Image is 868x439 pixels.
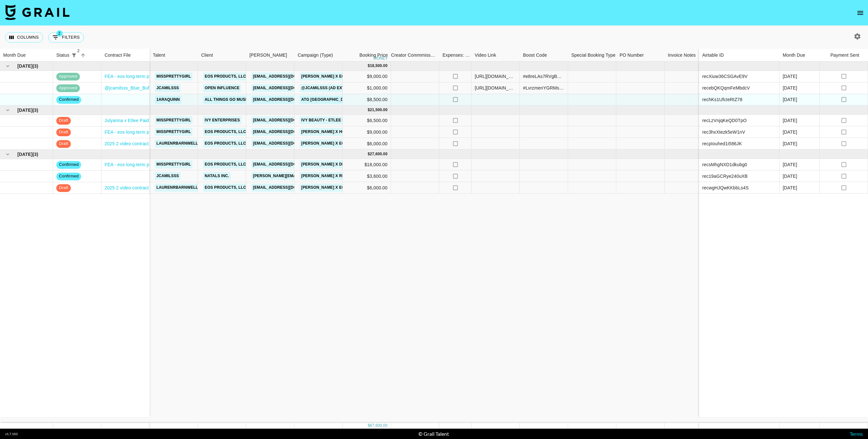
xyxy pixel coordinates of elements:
[56,85,80,91] span: approved
[3,62,12,71] button: hide children
[300,139,385,148] a: [PERSON_NAME] x eos Holiday Launch
[370,423,387,428] div: 67,600.00
[373,56,388,60] div: money
[251,96,323,104] a: [EMAIL_ADDRESS][DOMAIN_NAME]
[475,73,516,80] div: https://www.tiktok.com/@missprettygirl/video/7550847181226364215?is_from_webapp=1&sender_device=p...
[300,184,420,192] a: [PERSON_NAME] x eos Back to School Shower Caddy
[568,49,616,62] div: Special Booking Type
[155,172,181,180] a: jcamilsss
[471,49,520,62] div: Video Link
[783,185,797,191] div: Nov '25
[300,172,411,180] a: [PERSON_NAME] X Ritual Campaign ([DATE] - [DATE])
[702,129,745,135] div: rec3hxXtezk5eW1nV
[155,96,182,104] a: 1araquinn
[105,85,247,91] a: @jcamilsss_Blue_Buffalo_Tastefuls_KMW_2025_Addendum.docx.pdf
[702,49,724,62] div: Airtable ID
[251,128,323,136] a: [EMAIL_ADDRESS][DOMAIN_NAME]
[368,107,370,113] div: $
[370,63,387,69] div: 18,500.00
[300,84,517,92] a: @jcamilsss (AD EXTENSION) | Blue Buffalo BLUE Kitty’s Most Wanted Tastefuls TikTok Campaign
[854,6,867,19] button: open drawer
[783,73,797,80] div: Sep '25
[475,49,496,62] div: Video Link
[155,116,192,124] a: missprettygirl
[359,49,388,62] div: Booking Price
[783,161,797,168] div: Nov '25
[56,173,81,179] span: confirmed
[343,138,391,149] div: $6,000.00
[75,48,82,54] span: 2
[300,72,438,81] a: [PERSON_NAME] x eos Summer Gourmand Body Lotion Launch
[520,49,568,62] div: Boost Code
[246,49,294,62] div: Booker
[702,140,742,147] div: recpIouhed1i586JK
[418,431,449,437] div: © Grail Talent
[343,71,391,82] div: $9,000.00
[702,85,750,91] div: recebQKQqmFeMbdcV
[343,82,391,94] div: $1,000.00
[251,172,389,180] a: [PERSON_NAME][EMAIL_ADDRESS][PERSON_NAME][DOMAIN_NAME]
[155,128,192,136] a: missprettygirl
[3,49,26,62] div: Month Due
[294,49,343,62] div: Campaign (Type)
[56,141,71,147] span: draft
[783,173,797,179] div: Nov '25
[300,96,367,104] a: ATG [GEOGRAPHIC_DATA] x HER
[150,49,198,62] div: Talent
[616,49,665,62] div: PO Number
[203,128,248,136] a: EOS Products, LLC
[249,49,287,62] div: [PERSON_NAME]
[105,129,177,135] a: FEA - eos long term partnership.pdf
[56,97,81,103] span: confirmed
[79,51,88,60] button: Sort
[370,107,387,113] div: 21,500.00
[33,63,38,69] span: ( 3 )
[343,126,391,138] div: $9,000.00
[3,106,12,115] button: hide children
[56,49,70,62] div: Status
[391,49,436,62] div: Creator Commmission Override
[203,116,241,124] a: Ivy Enterprises
[699,49,779,62] div: Airtable ID
[105,117,202,124] a: Julyanna x Etlee Paid Partnership_SIGNED.pdf
[155,72,192,81] a: missprettygirl
[155,84,181,92] a: jcamilsss
[702,96,742,103] div: rechKs1UfcIeRtZ78
[17,151,33,157] span: [DATE]
[343,182,391,194] div: $6,000.00
[702,117,747,124] div: recLzVnjqKeQD0TpO
[783,96,797,103] div: Sep '25
[17,63,33,69] span: [DATE]
[105,161,177,168] a: FEA - eos long term partnership.pdf
[155,139,200,148] a: laurenrbarnwell
[391,49,439,62] div: Creator Commmission Override
[300,116,404,124] a: Ivy Beauty - Etlee Fragrance Launch ([DATE])
[620,49,644,62] div: PO Number
[820,49,868,62] div: Payment Sent
[343,170,391,182] div: $3,600.00
[56,185,71,191] span: draft
[300,128,388,136] a: [PERSON_NAME] x Holiday Body Launch
[70,51,79,60] button: Show filters
[702,73,748,80] div: recXiuw36CSGAvE9V
[56,129,71,135] span: draft
[523,73,565,80] div: #e8reLAs7RVgBByKvn4RyLSKRe48A/xrroh22KCrTTeXml+prHHCBU+ivq8vNrUE=
[523,85,565,91] div: #LvrzmenYGRMsnnZSm5UX9ML63coec+cvGvrE+xk5OgfdDmcpQpjSajvZhYtAlEE=
[203,72,248,81] a: EOS Products, LLC
[203,139,248,148] a: EOS Products, LLC
[56,30,63,37] span: 2
[203,184,248,192] a: EOS Products, LLC
[5,5,70,20] img: Grail Talent
[155,184,200,192] a: laurenrbarnwell
[783,140,797,147] div: Oct '25
[343,94,391,106] div: $8,500.00
[56,118,71,124] span: draft
[251,160,323,168] a: [EMAIL_ADDRESS][DOMAIN_NAME]
[105,185,258,191] a: 2025 2 video contract (@laurenrbarnwell x eos Partnership Agreement).pdf
[343,159,391,170] div: $18,000.00
[33,107,38,113] span: ( 3 )
[702,173,748,179] div: rec19aGCRye240uXB
[783,85,797,91] div: Sep '25
[830,49,859,62] div: Payment Sent
[665,49,713,62] div: Invoice Notes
